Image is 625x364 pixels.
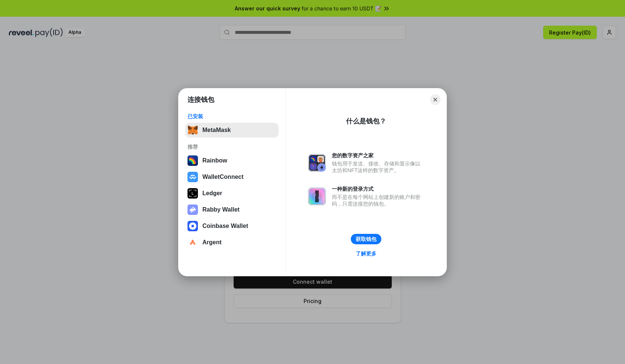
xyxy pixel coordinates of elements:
[187,188,198,199] img: svg+xml,%3Csvg%20xmlns%3D%22http%3A%2F%2Fwww.w3.org%2F2000%2Fsvg%22%20width%3D%2228%22%20height%3...
[185,123,279,138] button: MetaMask
[430,94,440,105] button: Close
[351,249,381,258] a: 了解更多
[332,152,424,159] div: 您的数字资产之家
[187,237,198,248] img: svg+xml,%3Csvg%20width%3D%2228%22%20height%3D%2228%22%20viewBox%3D%220%200%2028%2028%22%20fill%3D...
[202,174,244,180] div: WalletConnect
[351,234,381,244] button: 获取钱包
[185,219,279,233] button: Coinbase Wallet
[187,155,198,166] img: svg+xml,%3Csvg%20width%3D%22120%22%20height%3D%22120%22%20viewBox%3D%220%200%20120%20120%22%20fil...
[308,187,326,205] img: svg+xml,%3Csvg%20xmlns%3D%22http%3A%2F%2Fwww.w3.org%2F2000%2Fsvg%22%20fill%3D%22none%22%20viewBox...
[356,250,376,257] div: 了解更多
[308,154,326,172] img: svg+xml,%3Csvg%20xmlns%3D%22http%3A%2F%2Fwww.w3.org%2F2000%2Fsvg%22%20fill%3D%22none%22%20viewBox...
[187,125,198,135] img: svg+xml,%3Csvg%20fill%3D%22none%22%20height%3D%2233%22%20viewBox%3D%220%200%2035%2033%22%20width%...
[332,194,424,207] div: 而不是在每个网站上创建新的账户和密码，只需连接您的钱包。
[187,95,214,104] h1: 连接钱包
[202,190,222,197] div: Ledger
[346,117,386,126] div: 什么是钱包？
[332,160,424,174] div: 钱包用于发送、接收、存储和显示像以太坊和NFT这样的数字资产。
[187,144,276,150] div: 推荐
[202,239,222,246] div: Argent
[187,172,198,182] img: svg+xml,%3Csvg%20width%3D%2228%22%20height%3D%2228%22%20viewBox%3D%220%200%2028%2028%22%20fill%3D...
[187,204,198,215] img: svg+xml,%3Csvg%20xmlns%3D%22http%3A%2F%2Fwww.w3.org%2F2000%2Fsvg%22%20fill%3D%22none%22%20viewBox...
[185,170,279,184] button: WalletConnect
[185,202,279,217] button: Rabby Wallet
[185,186,279,201] button: Ledger
[187,221,198,231] img: svg+xml,%3Csvg%20width%3D%2228%22%20height%3D%2228%22%20viewBox%3D%220%200%2028%2028%22%20fill%3D...
[185,153,279,168] button: Rainbow
[187,113,276,120] div: 已安装
[202,223,248,229] div: Coinbase Wallet
[202,157,227,164] div: Rainbow
[332,186,424,192] div: 一种新的登录方式
[202,206,240,213] div: Rabby Wallet
[356,236,376,242] div: 获取钱包
[202,127,231,133] div: MetaMask
[185,235,279,250] button: Argent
